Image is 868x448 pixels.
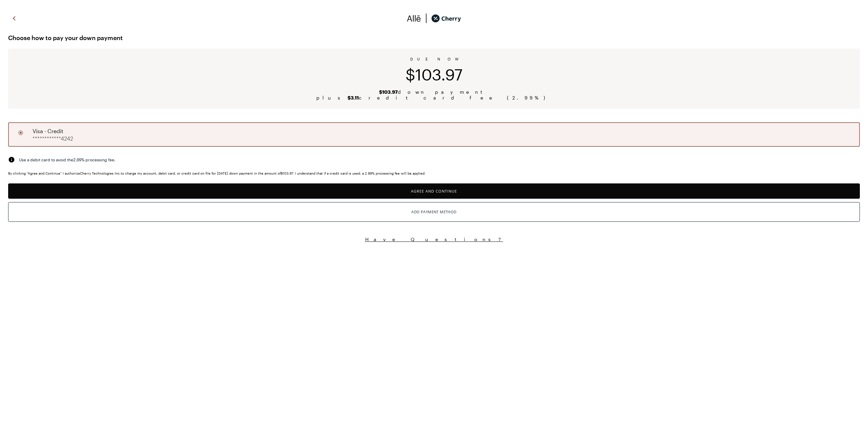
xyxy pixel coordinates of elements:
[8,156,15,163] img: svg%3e
[10,13,18,23] img: svg%3e
[407,13,421,23] img: svg%3e
[8,171,860,175] div: By clicking "Agree and Continue" I authorize Cherry Technologies Inc. to charge my account, debit...
[8,183,860,199] button: Agree and Continue
[379,89,398,95] b: $103.97
[410,57,458,61] span: DUE NOW
[19,157,115,163] span: Use a debit card to avoid the 2.99 % processing fee.
[379,89,489,95] span: down payment
[8,32,860,43] span: Choose how to pay your down payment
[8,202,860,222] button: Add Payment Method
[406,65,462,84] span: $103.97
[33,127,63,135] span: visa - credit
[431,13,461,23] img: cherry_black_logo-DrOE_MJI.svg
[348,95,359,101] b: $3.11
[421,13,431,23] img: svg%3e
[316,95,552,101] span: plus credit card fee ( 2.99 %)
[8,236,860,243] button: Have Questions?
